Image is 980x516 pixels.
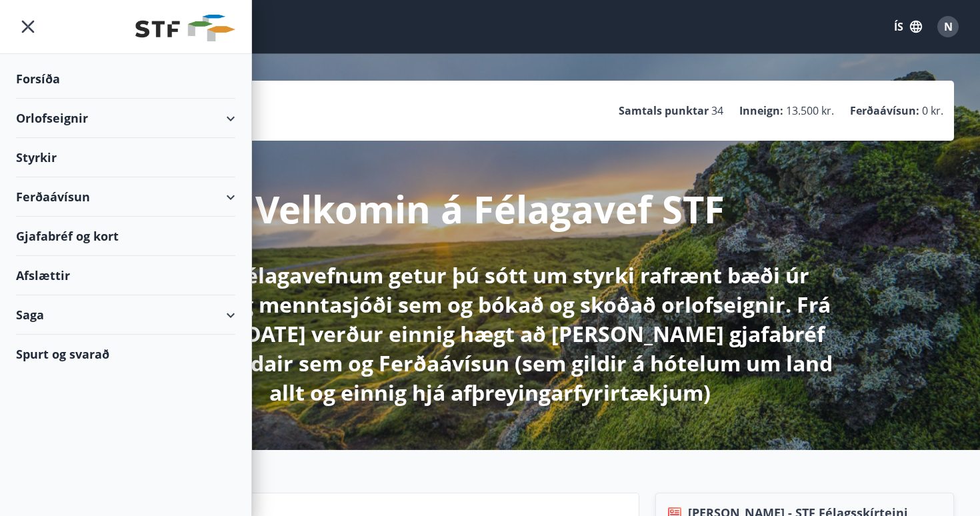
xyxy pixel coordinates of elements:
[16,295,235,335] div: Saga
[16,335,235,373] div: Spurt og svarað
[887,15,929,39] button: ÍS
[135,15,235,41] img: union_logo
[16,217,235,256] div: Gjafabréf og kort
[138,261,842,407] p: Hér á Félagavefnum getur þú sótt um styrki rafrænt bæði úr sjúkra- og menntasjóði sem og bókað og...
[255,183,725,234] p: Velkomin á Félagavef STF
[16,256,235,295] div: Afslættir
[16,99,235,138] div: Orlofseignir
[922,103,943,118] span: 0 kr.
[850,103,919,118] p: Ferðaávísun :
[739,103,783,118] p: Inneign :
[932,11,964,43] button: N
[786,103,834,118] span: 13.500 kr.
[16,59,235,99] div: Forsíða
[16,138,235,177] div: Styrkir
[16,177,235,217] div: Ferðaávísun
[619,103,709,118] p: Samtals punktar
[711,103,723,118] span: 34
[16,15,40,39] button: menu
[944,19,953,34] span: N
